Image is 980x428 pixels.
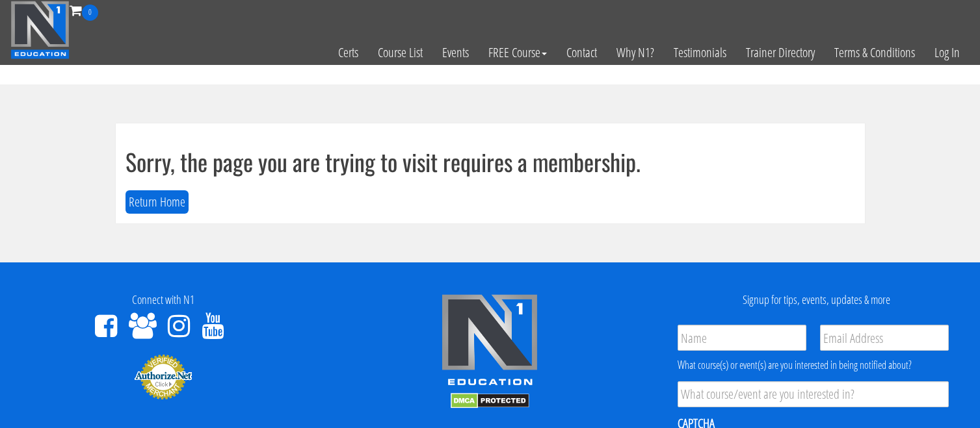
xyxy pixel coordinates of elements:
[678,357,949,373] div: What course(s) or event(s) are you interested in being notified about?
[432,21,479,84] a: Events
[126,190,189,214] button: Return Home
[441,294,538,390] img: n1-edu-logo
[10,294,317,307] h4: Connect with N1
[328,21,368,84] a: Certs
[607,21,664,84] a: Why N1?
[70,1,98,19] a: 0
[663,294,970,307] h4: Signup for tips, events, updates & more
[820,325,949,351] input: Email Address
[825,21,925,84] a: Terms & Conditions
[82,5,98,21] span: 0
[126,149,855,175] h1: Sorry, the page you are trying to visit requires a membership.
[368,21,432,84] a: Course List
[678,325,806,351] input: Name
[134,353,192,400] img: Authorize.Net Merchant - Click to Verify
[10,1,70,59] img: n1-education
[736,21,825,84] a: Trainer Directory
[557,21,607,84] a: Contact
[451,393,529,409] img: DMCA.com Protection Status
[925,21,970,84] a: Log In
[664,21,736,84] a: Testimonials
[479,21,557,84] a: FREE Course
[678,381,949,407] input: What course/event are you interested in?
